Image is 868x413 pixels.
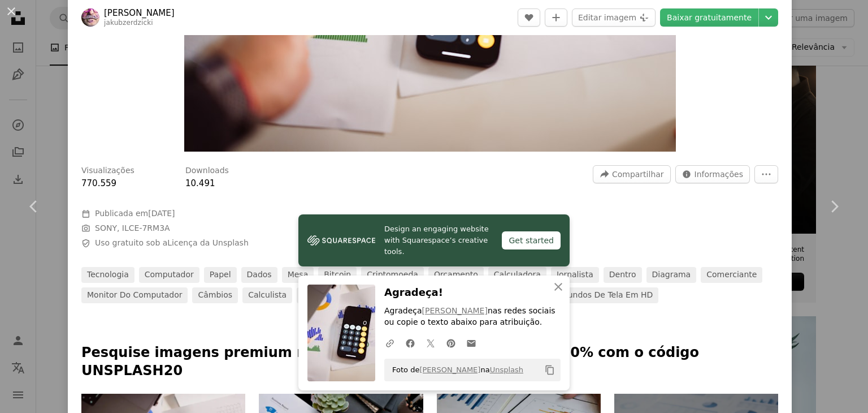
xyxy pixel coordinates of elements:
[545,8,567,27] button: Adicionar à coleção
[81,165,134,177] h3: Visualizações
[800,152,868,261] a: Próximo
[167,238,248,247] a: Licença da Unsplash
[518,8,540,27] button: Curtir
[185,178,215,188] span: 10.491
[400,332,420,354] a: Compartilhar no Facebook
[104,7,175,19] a: [PERSON_NAME]
[81,178,116,188] span: 770.559
[384,223,493,257] span: Design an engaging website with Squarespace’s creative tools.
[420,332,441,354] a: Compartilhar no Twitter
[695,166,743,183] span: Informações
[95,209,175,218] span: Publicada em
[593,165,671,183] button: Compartilhar esta imagem
[81,8,99,27] img: Ir para o perfil de Jakub Żerdzicki
[419,365,480,374] a: [PERSON_NAME]
[558,287,658,303] a: Fundos de tela em HD
[148,209,175,218] time: 28 de março de 2024 às 03:20:44 BRT
[387,361,523,379] span: Foto de na
[104,19,153,27] a: jakubzerdzicki
[540,360,559,380] button: Copiar para a área de transferência
[81,267,134,283] a: Tecnologia
[81,344,778,380] p: Pesquise imagens premium relacionadas na iStock | Economize 20% com o código UNSPLASH20
[701,267,762,283] a: comerciante
[572,8,656,27] button: Editar imagem
[282,267,314,283] a: mesa
[95,238,249,249] span: Uso gratuito sob a
[298,214,570,266] a: Design an engaging website with Squarespace’s creative tools.Get started
[604,267,642,283] a: dentro
[441,332,461,354] a: Compartilhar no Pinterest
[384,285,561,301] h3: Agradeça!
[461,332,481,354] a: Compartilhar por e-mail
[660,8,758,27] a: Baixar gratuitamente
[95,223,170,234] button: SONY, ILCE-7RM3A
[297,287,340,303] a: Analisar
[192,287,238,303] a: Câmbios
[204,267,237,283] a: papel
[422,306,488,315] a: [PERSON_NAME]
[759,8,778,27] button: Escolha o tamanho do download
[612,166,664,183] span: Compartilhar
[185,165,229,177] h3: Downloads
[241,267,277,283] a: dados
[81,287,188,303] a: monitor do computador
[490,365,523,374] a: Unsplash
[502,231,561,249] div: Get started
[754,165,778,183] button: Mais ações
[675,165,750,183] button: Estatísticas desta imagem
[551,267,599,283] a: jornalista
[242,287,292,303] a: calculista
[646,267,697,283] a: diagrama
[307,232,375,249] img: file-1606177908946-d1eed1cbe4f5image
[384,306,561,328] p: Agradeça nas redes sociais ou copie o texto abaixo para atribuição.
[139,267,199,283] a: computador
